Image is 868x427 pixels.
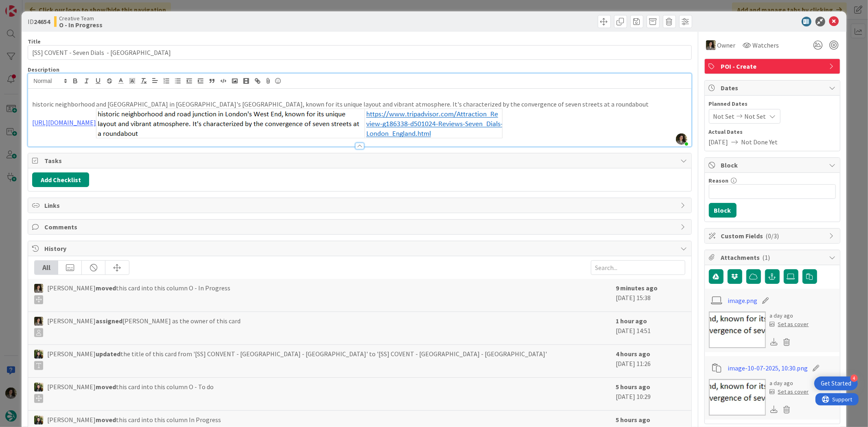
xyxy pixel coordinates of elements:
[706,40,716,50] img: MS
[34,416,43,425] img: BC
[96,109,503,138] img: image.png
[28,66,59,73] span: Description
[814,377,858,390] div: Open Get Started checklist, remaining modules: 4
[34,284,43,293] img: MS
[34,350,43,359] img: BC
[28,17,50,26] span: ID
[770,337,779,347] div: Download
[32,172,89,187] button: Add Checklist
[721,83,825,93] span: Dates
[591,260,685,275] input: Search...
[728,296,757,305] a: image.png
[96,317,122,325] b: assigned
[35,261,58,274] div: All
[709,100,836,108] span: Planned Dates
[616,349,685,373] div: [DATE] 11:26
[616,416,651,424] b: 5 hours ago
[32,100,687,109] p: historic neighborhood and [GEOGRAPHIC_DATA] in [GEOGRAPHIC_DATA]'s [GEOGRAPHIC_DATA], known for i...
[721,160,825,170] span: Block
[770,320,809,329] div: Set as cover
[47,316,241,337] span: [PERSON_NAME] [PERSON_NAME] as the owner of this card
[721,231,825,241] span: Custom Fields
[34,17,50,26] b: 24654
[721,253,825,262] span: Attachments
[709,128,836,136] span: Actual Dates
[851,375,858,382] div: 4
[616,316,685,340] div: [DATE] 14:51
[741,137,778,147] span: Not Done Yet
[17,1,37,11] span: Support
[44,200,676,210] span: Links
[616,317,647,325] b: 1 hour ago
[47,382,214,403] span: [PERSON_NAME] this card into this column O - To do
[96,284,116,292] b: moved
[721,61,825,71] span: POI - Create
[753,40,779,50] span: Watchers
[96,350,120,358] b: updated
[770,379,809,388] div: a day ago
[59,22,103,28] b: O - In Progress
[770,388,809,396] div: Set as cover
[616,284,658,292] b: 9 minutes ago
[32,119,96,127] a: [URL][DOMAIN_NAME]
[59,15,103,22] span: Creative Team
[770,404,779,415] div: Download
[96,416,116,424] b: moved
[616,382,685,406] div: [DATE] 10:29
[709,177,729,184] label: Reason
[616,383,651,391] b: 5 hours ago
[96,383,116,391] b: moved
[745,111,766,121] span: Not Set
[676,133,687,145] img: EtGf2wWP8duipwsnFX61uisk7TBOWsWe.jpg
[728,363,808,373] a: image-10-07-2025, 10:30.png
[616,283,685,307] div: [DATE] 15:38
[709,137,728,147] span: [DATE]
[44,156,676,166] span: Tasks
[34,317,43,326] img: MS
[47,349,547,370] span: [PERSON_NAME] the title of this card from '[SS] CONVENT - [GEOGRAPHIC_DATA] - [GEOGRAPHIC_DATA]' ...
[821,379,851,388] div: Get Started
[763,253,770,261] span: ( 1 )
[770,312,809,320] div: a day ago
[28,38,41,45] label: Title
[713,111,735,121] span: Not Set
[717,40,736,50] span: Owner
[34,383,43,392] img: BC
[47,283,230,304] span: [PERSON_NAME] this card into this column O - In Progress
[766,232,779,240] span: ( 0/3 )
[44,244,676,253] span: History
[28,45,691,60] input: type card name here...
[709,203,737,218] button: Block
[616,350,651,358] b: 4 hours ago
[44,222,676,232] span: Comments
